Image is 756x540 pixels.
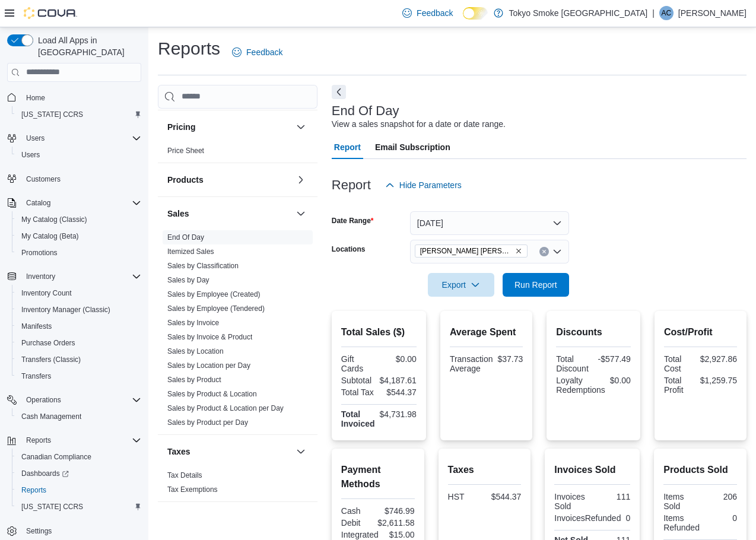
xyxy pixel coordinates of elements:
[17,483,141,497] span: Reports
[12,335,146,351] button: Purchase Orders
[17,229,84,243] a: My Catalog (Beta)
[21,524,56,538] a: Settings
[21,288,72,298] span: Inventory Count
[21,393,66,407] button: Operations
[21,469,69,478] span: Dashboards
[167,247,214,256] span: Itemized Sales
[12,449,146,465] button: Canadian Compliance
[596,354,631,364] div: -$577.49
[294,120,308,134] button: Pricing
[167,471,202,480] span: Tax Details
[332,118,506,131] div: View a sales snapshot for a date or date range.
[704,513,737,523] div: 0
[21,231,79,241] span: My Catalog (Beta)
[21,523,141,538] span: Settings
[487,492,521,501] div: $544.37
[625,513,630,523] div: 0
[17,303,115,317] a: Inventory Manager (Classic)
[17,319,56,333] a: Manifests
[167,233,204,242] span: End Of Day
[167,276,209,284] a: Sales by Day
[17,483,51,497] a: Reports
[514,279,557,291] span: Run Report
[381,387,417,397] div: $544.37
[26,395,61,405] span: Operations
[435,273,487,297] span: Export
[26,93,45,103] span: Home
[167,471,202,479] a: Tax Details
[21,322,52,331] span: Manifests
[659,6,674,20] div: Angela Cain
[17,369,141,383] span: Transfers
[539,247,549,256] button: Clear input
[17,466,74,481] a: Dashboards
[448,492,482,501] div: HST
[17,450,141,464] span: Canadian Compliance
[341,387,377,397] div: Total Tax
[294,173,308,187] button: Products
[17,500,141,514] span: Washington CCRS
[417,7,453,19] span: Feedback
[334,135,361,159] span: Report
[678,6,747,20] p: [PERSON_NAME]
[167,208,189,220] h3: Sales
[21,196,55,210] button: Catalog
[21,215,87,224] span: My Catalog (Classic)
[21,338,75,348] span: Purchase Orders
[167,146,204,155] span: Price Sheet
[26,436,51,445] span: Reports
[2,392,146,408] button: Operations
[2,268,146,285] button: Inventory
[17,286,77,300] a: Inventory Count
[21,172,65,186] a: Customers
[26,272,55,281] span: Inventory
[12,106,146,123] button: [US_STATE] CCRS
[17,352,85,367] a: Transfers (Classic)
[33,34,141,58] span: Load All Apps in [GEOGRAPHIC_DATA]
[17,107,141,122] span: Washington CCRS
[158,468,317,501] div: Taxes
[21,452,91,462] span: Canadian Compliance
[663,463,737,477] h2: Products Sold
[450,354,493,373] div: Transaction Average
[167,361,250,370] span: Sales by Location per Day
[227,40,287,64] a: Feedback
[167,319,219,327] a: Sales by Invoice
[167,261,239,271] span: Sales by Classification
[167,121,291,133] button: Pricing
[332,244,366,254] label: Locations
[167,233,204,242] a: End Of Day
[554,513,621,523] div: InvoicesRefunded
[12,285,146,301] button: Inventory Count
[17,319,141,333] span: Manifests
[26,198,50,208] span: Catalog
[341,409,375,428] strong: Total Invoiced
[700,376,737,385] div: $1,259.75
[420,245,513,257] span: [PERSON_NAME] [PERSON_NAME]
[498,354,523,364] div: $37.73
[17,450,96,464] a: Canadian Compliance
[167,376,221,384] a: Sales by Product
[21,393,141,407] span: Operations
[515,247,522,255] button: Remove Hamilton Rymal from selection in this group
[17,336,141,350] span: Purchase Orders
[398,1,458,25] a: Feedback
[380,409,417,419] div: $4,731.98
[167,347,224,356] span: Sales by Location
[167,333,252,341] a: Sales by Invoice & Product
[12,228,146,244] button: My Catalog (Beta)
[21,91,50,105] a: Home
[21,485,46,495] span: Reports
[381,354,417,364] div: $0.00
[167,290,261,298] a: Sales by Employee (Created)
[2,130,146,147] button: Users
[17,246,62,260] a: Promotions
[399,179,462,191] span: Hide Parameters
[24,7,77,19] img: Cova
[294,207,308,221] button: Sales
[341,518,373,528] div: Debit
[663,492,698,511] div: Items Sold
[167,361,250,370] a: Sales by Location per Day
[662,6,672,20] span: AC
[21,433,56,447] button: Reports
